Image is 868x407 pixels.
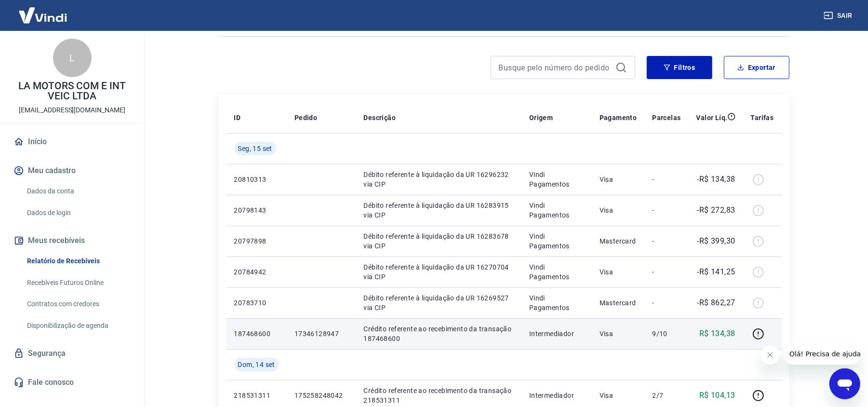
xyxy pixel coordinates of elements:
[23,181,133,201] a: Dados da conta
[829,368,860,399] iframe: Botão para abrir a janela de mensagens
[761,345,780,365] iframe: Fechar mensagem
[699,328,735,339] p: R$ 134,38
[697,235,735,247] p: -R$ 399,30
[600,267,637,277] p: Visa
[652,236,681,246] p: -
[294,113,317,122] p: Pedido
[12,230,133,251] button: Meus recebíveis
[8,81,136,101] p: LA MOTORS COM E INT VEIC LTDA
[238,360,275,369] span: Dom, 14 set
[600,175,637,184] p: Visa
[529,262,584,282] p: Vindi Pagamentos
[234,205,279,215] p: 20798143
[652,205,681,215] p: -
[12,160,133,181] button: Meu cadastro
[529,170,584,189] p: Vindi Pagamentos
[697,266,735,278] p: -R$ 141,25
[600,205,637,215] p: Visa
[363,262,514,282] p: Débito referente à liquidação da UR 16270704 via CIP
[696,113,728,122] p: Valor Líq.
[652,267,681,277] p: -
[652,329,681,339] p: 9/10
[234,113,241,122] p: ID
[363,386,514,405] p: Crédito referente ao recebimento da transação 218531311
[6,7,81,14] span: Olá! Precisa de ajuda?
[647,56,712,79] button: Filtros
[600,298,637,308] p: Mastercard
[363,201,514,220] p: Débito referente à liquidação da UR 16283915 via CIP
[234,236,279,246] p: 20797898
[234,298,279,308] p: 20783710
[23,294,133,314] a: Contratos com credores
[529,293,584,312] p: Vindi Pagamentos
[600,329,637,339] p: Visa
[294,329,348,339] p: 17346128947
[652,391,681,400] p: 2/7
[697,204,735,216] p: -R$ 272,83
[363,113,396,122] p: Descrição
[363,170,514,189] p: Débito referente à liquidação da UR 16296232 via CIP
[19,105,125,115] p: [EMAIL_ADDRESS][DOMAIN_NAME]
[697,297,735,309] p: -R$ 862,27
[697,174,735,185] p: -R$ 134,38
[234,329,279,339] p: 187468600
[363,293,514,312] p: Débito referente à liquidação da UR 16269527 via CIP
[529,113,553,122] p: Origem
[724,56,789,79] button: Exportar
[294,391,348,400] p: 175258248042
[652,113,681,122] p: Parcelas
[529,231,584,251] p: Vindi Pagamentos
[23,251,133,271] a: Relatório de Recebíveis
[529,391,584,400] p: Intermediador
[23,316,133,336] a: Disponibilização de agenda
[234,175,279,184] p: 20810313
[12,343,133,364] a: Segurança
[600,113,637,122] p: Pagamento
[529,201,584,220] p: Vindi Pagamentos
[822,7,856,25] button: Sair
[12,131,133,152] a: Início
[600,236,637,246] p: Mastercard
[238,144,272,153] span: Seg, 15 set
[12,0,74,30] img: Vindi
[751,113,774,122] p: Tarifas
[363,231,514,251] p: Débito referente à liquidação da UR 16283678 via CIP
[652,298,681,308] p: -
[529,329,584,339] p: Intermediador
[499,60,612,75] input: Busque pelo número do pedido
[23,203,133,223] a: Dados de login
[600,391,637,400] p: Visa
[784,343,860,365] iframe: Mensagem da empresa
[12,372,133,393] a: Fale conosco
[699,390,735,401] p: R$ 104,13
[652,175,681,184] p: -
[234,391,279,400] p: 218531311
[363,324,514,343] p: Crédito referente ao recebimento da transação 187468600
[234,267,279,277] p: 20784942
[23,273,133,293] a: Recebíveis Futuros Online
[53,39,92,77] div: L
